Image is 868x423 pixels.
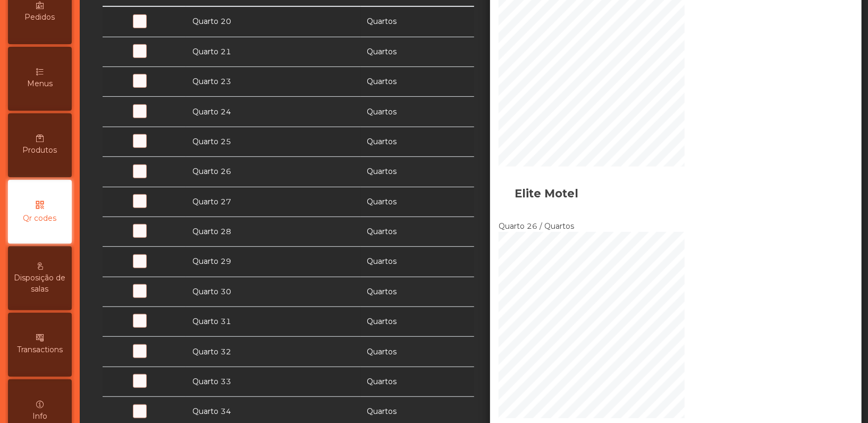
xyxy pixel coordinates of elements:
[186,277,360,306] td: Quarto 30
[361,6,474,37] td: Quartos
[361,127,474,156] td: Quartos
[361,247,474,277] td: Quartos
[361,157,474,187] td: Quartos
[186,127,360,156] td: Quarto 25
[361,187,474,217] td: Quartos
[361,367,474,396] td: Quartos
[23,145,57,156] span: Produtos
[186,337,360,367] td: Quarto 32
[32,411,47,422] span: Info
[186,307,360,337] td: Quarto 31
[186,157,360,187] td: Quarto 26
[27,78,53,89] span: Menus
[361,307,474,337] td: Quartos
[361,217,474,246] td: Quartos
[186,247,360,277] td: Quarto 29
[499,210,613,220] span: -------------------------------------------
[186,217,360,246] td: Quarto 28
[23,213,57,224] span: Qr codes
[186,37,360,67] td: Quarto 21
[186,367,360,396] td: Quarto 33
[186,187,360,217] td: Quarto 27
[515,187,578,200] b: Elite Motel
[499,221,574,231] span: Quarto 26 / Quartos
[186,67,360,96] td: Quarto 23
[361,337,474,367] td: Quartos
[361,97,474,127] td: Quartos
[17,344,63,355] span: Transactions
[35,200,45,210] i: qr_code
[186,97,360,127] td: Quarto 24
[25,12,55,23] span: Pedidos
[361,67,474,96] td: Quartos
[361,277,474,306] td: Quartos
[11,272,69,295] span: Disposição de salas
[186,6,360,37] td: Quarto 20
[361,37,474,67] td: Quartos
